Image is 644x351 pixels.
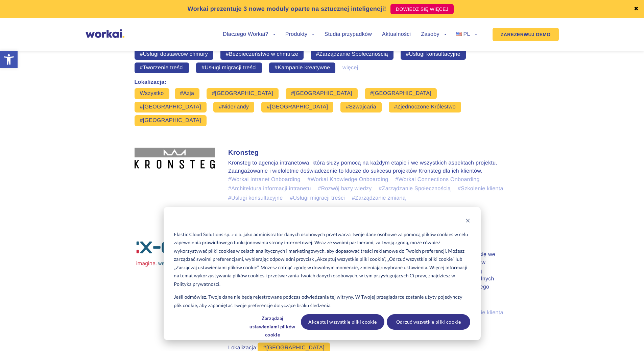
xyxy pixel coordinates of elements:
[180,91,194,96] font: #Azja
[394,104,456,110] a: #Zjednoczone Królestwo
[228,160,497,174] font: Kronsteg to agencja intranetowa, która służy pomocą na każdym etapie i we wszystkich aspektach pr...
[342,65,358,71] a: więcej
[228,345,258,351] font: Lokalizacja:
[140,91,164,96] font: Wszystko
[228,195,283,201] a: #Usługi konsultacyjne
[223,31,268,37] font: Dlaczego Workai?
[387,314,470,330] button: Odrzuć wszystkie pliki cookie
[219,104,249,110] font: #Niderlandy
[228,186,311,192] a: #Architektura informacji intranetu
[352,195,406,201] a: #Zarządzanie zmianą
[140,118,201,123] a: #[GEOGRAPHIC_DATA]
[219,280,220,289] font: .
[421,31,439,37] font: Zasoby
[140,104,201,110] font: #[GEOGRAPHIC_DATA]
[228,149,259,156] font: Kronsteg
[394,104,456,110] font: #Zjednoczone Królestwo
[301,314,384,330] button: Akceptuj wszystkie pliki cookie
[290,195,345,201] a: #Usługi migracji treści
[164,207,481,340] div: Baner z ciasteczkami
[370,91,431,96] a: #[GEOGRAPHIC_DATA]
[285,32,314,37] a: Produkty
[267,104,328,110] a: #[GEOGRAPHIC_DATA]
[201,65,257,71] a: #Usługi migracji treści
[346,104,376,110] a: #Szwajcaria
[390,4,454,14] a: DOWIEDZ SIĘ WIĘCEJ
[174,230,470,280] font: Elastic Cloud Solutions sp. z o.o. jako administrator danych osobowych przetwarza Twoje dane osob...
[395,177,479,182] a: #Workai Connections Onboarding
[318,186,372,192] a: #Rozwój bazy wiedzy
[212,91,273,96] font: #[GEOGRAPHIC_DATA]
[285,31,308,37] font: Produkty
[396,318,461,326] font: Odrzuć wszystkie pliki cookie
[346,104,376,110] font: #Szwajcaria
[267,104,328,110] font: #[GEOGRAPHIC_DATA]
[466,217,470,226] button: Odrzuć baner plików cookie
[212,91,273,96] a: #[GEOGRAPHIC_DATA]
[246,314,299,339] font: Zarządzaj ustawieniami plików cookie
[135,239,215,269] img: Kod X
[406,52,460,57] a: #Usługi konsultacyjne
[140,52,208,57] a: #Usługi dostawców chmury
[188,5,386,12] font: Workai prezentuje 3 nowe moduły oparte na sztucznej inteligencji!
[463,31,470,37] font: PL
[308,177,388,182] a: #Workai Knowledge Onboarding
[180,91,194,96] a: #Azja
[324,32,372,37] a: Studia przypadków
[308,318,377,326] font: Akceptuj wszystkie pliki cookie
[226,52,298,57] a: #Bezpieczeństwo w chmurze
[379,186,451,192] a: #Zarządzanie Społecznością
[291,91,352,96] a: #[GEOGRAPHIC_DATA]
[316,52,388,57] a: #Zarządzanie Społecznością
[634,6,639,12] a: ✖
[501,32,551,37] font: ZAREZERWUJ DEMO
[246,314,299,330] button: Zarządzaj ustawieniami plików cookie
[396,6,448,12] font: DOWIEDZ SIĘ WIĘCEJ
[370,91,431,96] font: #[GEOGRAPHIC_DATA]
[140,65,184,71] a: #Tworzenie treści
[458,186,503,192] a: #Szkolenie klienta
[382,32,411,37] a: Aktualności
[174,280,219,289] a: Polityka prywatności
[135,148,215,169] img: Kronsteg
[140,91,164,96] a: Wszystko
[174,293,470,309] font: Jeśli odmówisz, Twoje dane nie będą rejestrowane podczas odwiedzania tej witryny. W Twojej przegl...
[263,345,324,351] a: #[GEOGRAPHIC_DATA]
[219,104,249,110] a: #Niderlandy
[291,91,352,96] font: #[GEOGRAPHIC_DATA]
[275,65,330,71] a: #Kampanie kreatywne
[493,28,559,41] a: ZAREZERWUJ DEMO
[228,177,301,182] a: #Workai Intranet Onboarding
[135,79,167,85] font: Lokalizacja:
[140,104,201,110] a: #[GEOGRAPHIC_DATA]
